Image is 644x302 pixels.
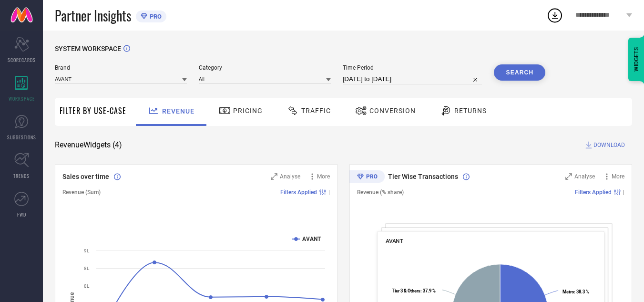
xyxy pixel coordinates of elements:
[623,189,624,196] span: |
[317,173,330,180] span: More
[386,238,403,244] span: AVANT
[349,170,385,185] div: Premium
[84,248,90,253] text: 9L
[593,140,625,150] span: DOWNLOAD
[562,289,574,294] tspan: Metro
[280,173,300,180] span: Analyse
[62,189,101,196] span: Revenue (Sum)
[302,236,321,242] text: AVANT
[357,189,404,196] span: Revenue (% share)
[7,134,36,141] span: SUGGESTIONS
[60,105,126,116] span: Filter By Use-Case
[574,173,595,180] span: Analyse
[562,289,589,294] text: : 38.3 %
[233,107,263,115] span: Pricing
[9,95,35,102] span: WORKSPACE
[392,288,436,293] text: : 37.9 %
[280,189,317,196] span: Filters Applied
[62,173,109,180] span: Sales over time
[369,107,416,115] span: Conversion
[55,6,131,25] span: Partner Insights
[199,64,331,71] span: Category
[612,173,624,180] span: More
[388,173,458,180] span: Tier Wise Transactions
[494,64,545,81] button: Search
[84,283,90,289] text: 8L
[565,173,572,180] svg: Zoom
[343,64,482,71] span: Time Period
[454,107,487,115] span: Returns
[55,45,121,52] span: SYSTEM WORKSPACE
[8,56,36,63] span: SCORECARDS
[13,172,30,179] span: TRENDS
[328,189,330,196] span: |
[84,266,90,271] text: 8L
[17,211,26,218] span: FWD
[301,107,331,115] span: Traffic
[575,189,612,196] span: Filters Applied
[392,288,420,293] tspan: Tier 3 & Others
[271,173,277,180] svg: Zoom
[55,64,187,71] span: Brand
[147,13,162,20] span: PRO
[162,107,194,115] span: Revenue
[55,140,122,150] span: Revenue Widgets ( 4 )
[546,7,563,24] div: Open download list
[343,73,482,85] input: Select time period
